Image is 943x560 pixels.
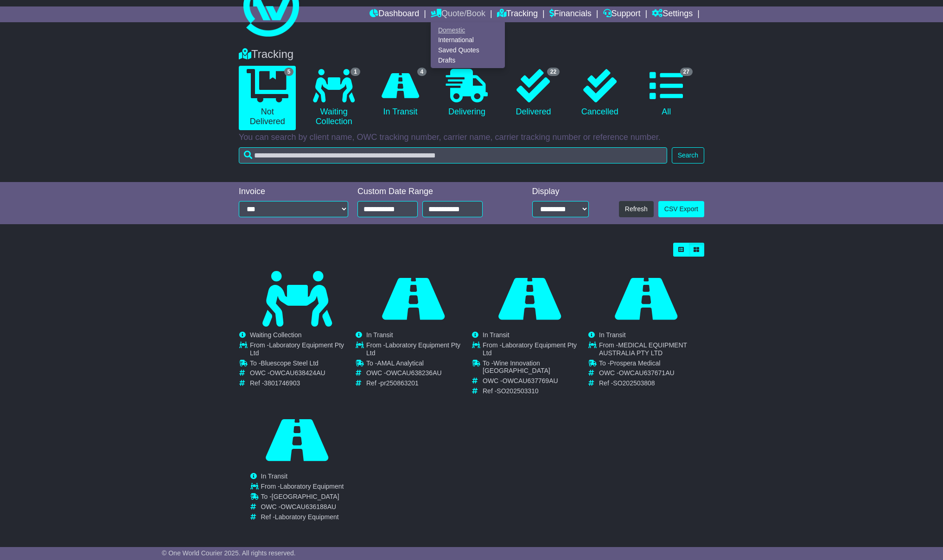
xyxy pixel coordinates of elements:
[239,187,348,197] div: Invoice
[652,6,693,22] a: Settings
[250,331,302,339] span: Waiting Collection
[417,68,427,76] span: 4
[599,359,704,370] td: To -
[438,66,495,120] a: Delivering
[305,66,362,130] a: 1 Waiting Collection
[366,341,460,357] span: Laboratory Equipment Pty Ltd
[483,359,550,375] span: Wine Innovation [GEOGRAPHIC_DATA]
[366,369,471,379] td: OWC -
[261,483,344,493] td: From -
[372,66,429,120] a: 4 In Transit
[658,201,704,217] a: CSV Export
[386,369,442,377] span: OWCAU638236AU
[613,379,655,387] span: SO202503808
[261,359,319,367] span: Bluescope Steel Ltd
[497,387,538,395] span: SO202503310
[239,132,704,143] p: You can search by client name, OWC tracking number, carrier name, carrier tracking number or refe...
[350,68,360,76] span: 1
[250,341,344,357] span: Laboratory Equipment Pty Ltd
[261,503,344,513] td: OWC -
[270,369,325,377] span: OWCAU638424AU
[261,513,344,521] td: Ref -
[250,379,355,387] td: Ref -
[239,66,296,130] a: 5 Not Delivered
[497,6,538,22] a: Tracking
[431,55,504,65] a: Drafts
[532,187,589,197] div: Display
[162,549,296,557] span: © One World Courier 2025. All rights reserved.
[610,359,660,367] span: Prospera Medical
[431,45,504,56] a: Saved Quotes
[234,48,709,61] div: Tracking
[366,331,393,339] span: In Transit
[599,331,626,339] span: In Transit
[599,341,704,359] td: From -
[549,6,592,22] a: Financials
[483,331,510,339] span: In Transit
[431,22,505,68] div: Quote/Book
[599,369,704,379] td: OWC -
[431,25,504,35] a: Domestic
[619,369,675,377] span: OWCAU637671AU
[357,187,506,197] div: Custom Date Range
[284,68,294,76] span: 5
[503,377,558,384] span: OWCAU637769AU
[380,379,419,387] span: pr250863201
[370,6,419,22] a: Dashboard
[619,201,654,217] button: Refresh
[672,147,704,164] button: Search
[280,483,344,490] span: Laboratory Equipment
[250,359,355,370] td: To -
[264,379,300,387] span: 3801746903
[280,503,336,510] span: OWCAU636188AU
[431,35,504,45] a: International
[272,493,339,500] span: [GEOGRAPHIC_DATA]
[638,66,695,120] a: 27 All
[483,387,587,395] td: Ref -
[547,68,560,76] span: 22
[483,341,587,359] td: From -
[483,377,587,387] td: OWC -
[603,6,641,22] a: Support
[599,341,687,357] span: MEDICAL EQUIPMENT AUSTRALIA PTY LTD
[366,359,471,370] td: To -
[275,513,339,521] span: Laboratory Equipment
[261,472,288,480] span: In Transit
[250,341,355,359] td: From -
[366,341,471,359] td: From -
[483,341,577,357] span: Laboratory Equipment Pty Ltd
[250,369,355,379] td: OWC -
[505,66,562,120] a: 22 Delivered
[366,379,471,387] td: Ref -
[431,6,485,22] a: Quote/Book
[680,68,693,76] span: 27
[599,379,704,387] td: Ref -
[571,66,628,120] a: Cancelled
[483,359,587,378] td: To -
[377,359,424,367] span: AMAL Analytical
[261,493,344,503] td: To -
